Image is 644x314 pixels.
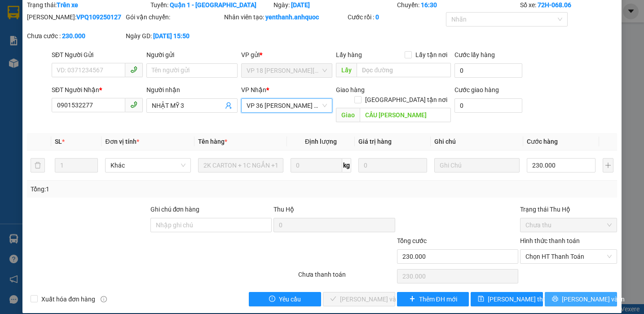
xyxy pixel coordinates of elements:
[375,13,379,21] b: 0
[31,158,45,172] button: delete
[358,158,427,172] input: 0
[273,206,294,213] span: Thu Hộ
[454,51,495,58] label: Cước lấy hàng
[603,158,613,172] button: plus
[38,294,99,304] span: Xuất hóa đơn hàng
[150,206,200,213] label: Ghi chú đơn hàng
[269,296,275,303] span: exclamation-circle
[412,50,451,60] span: Lấy tận nơi
[265,13,319,21] b: yenthanh.anhquoc
[336,108,360,122] span: Giao
[126,31,223,41] div: Ngày GD:
[31,184,249,194] div: Tổng: 1
[153,32,190,40] b: [DATE] 15:50
[110,159,185,172] span: Khác
[105,138,139,145] span: Đơn vị tính
[279,294,301,304] span: Yêu cầu
[552,296,558,303] span: printer
[454,98,522,113] input: Cước giao hàng
[146,50,238,60] div: Người gửi
[357,63,451,77] input: Dọc đường
[454,63,522,78] input: Cước lấy hàng
[421,1,437,9] b: 16:30
[130,101,137,108] span: phone
[336,86,365,93] span: Giao hàng
[150,218,272,232] input: Ghi chú đơn hàng
[336,51,362,58] span: Lấy hàng
[225,102,232,109] span: user-add
[247,99,327,112] span: VP 36 Lê Thành Duy - Bà Rịa
[478,296,484,303] span: save
[297,270,396,285] div: Chưa thanh toán
[249,292,321,306] button: exclamation-circleYêu cầu
[527,138,558,145] span: Cước hàng
[305,138,337,145] span: Định lượng
[520,204,617,214] div: Trạng thái Thu Hộ
[76,13,121,21] b: VPQ109250127
[52,50,143,60] div: SĐT Người Gửi
[62,32,85,40] b: 230.000
[101,296,107,302] span: info-circle
[241,50,332,60] div: VP gửi
[291,1,310,9] b: [DATE]
[348,12,445,22] div: Cước rồi :
[57,1,78,9] b: Trên xe
[525,218,612,232] span: Chưa thu
[247,64,327,77] span: VP 18 Nguyễn Thái Bình - Quận 1
[146,85,238,95] div: Người nhận
[562,294,625,304] span: [PERSON_NAME] và In
[27,31,124,41] div: Chưa cước :
[488,294,560,304] span: [PERSON_NAME] thay đổi
[55,138,62,145] span: SL
[241,86,266,93] span: VP Nhận
[419,294,457,304] span: Thêm ĐH mới
[170,1,256,9] b: Quận 1 - [GEOGRAPHIC_DATA]
[358,138,392,145] span: Giá trị hàng
[434,158,520,172] input: Ghi Chú
[397,292,469,306] button: plusThêm ĐH mới
[198,138,227,145] span: Tên hàng
[362,95,451,105] span: [GEOGRAPHIC_DATA] tận nơi
[397,237,427,244] span: Tổng cước
[520,237,580,244] label: Hình thức thanh toán
[130,66,137,73] span: phone
[52,85,143,95] div: SĐT Người Nhận
[323,292,395,306] button: check[PERSON_NAME] và Giao hàng
[224,12,346,22] div: Nhân viên tạo:
[525,250,612,263] span: Chọn HT Thanh Toán
[342,158,351,172] span: kg
[409,296,415,303] span: plus
[126,12,223,22] div: Gói vận chuyển:
[336,63,357,77] span: Lấy
[454,86,499,93] label: Cước giao hàng
[431,133,524,150] th: Ghi chú
[198,158,284,172] input: VD: Bàn, Ghế
[360,108,451,122] input: Dọc đường
[545,292,617,306] button: printer[PERSON_NAME] và In
[27,12,124,22] div: [PERSON_NAME]:
[471,292,543,306] button: save[PERSON_NAME] thay đổi
[538,1,571,9] b: 72H-068.06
